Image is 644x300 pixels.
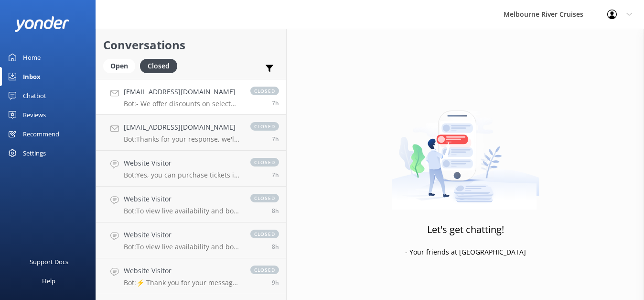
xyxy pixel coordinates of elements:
[96,187,286,222] a: Website VisitorBot:To view live availability and book your Melbourne River Cruise experience, ple...
[124,194,241,204] h4: Website Visitor
[140,60,182,71] a: Closed
[103,36,279,54] h2: Conversations
[23,67,41,86] div: Inbox
[96,151,286,187] a: Website VisitorBot:Yes, you can purchase tickets in person at [GEOGRAPHIC_DATA] (Berth 2) and Fed...
[124,207,241,215] p: Bot: To view live availability and book your Melbourne River Cruise experience, please visit [URL...
[250,230,279,238] span: closed
[272,243,279,251] span: Sep 01 2025 02:37pm (UTC +10:00) Australia/Sydney
[250,194,279,202] span: closed
[124,171,241,179] p: Bot: Yes, you can purchase tickets in person at [GEOGRAPHIC_DATA] (Berth 2) and Federation Wharf ...
[250,87,279,95] span: closed
[405,247,526,257] p: - Your friends at [GEOGRAPHIC_DATA]
[124,243,241,251] p: Bot: To view live availability and book your Melbourne River Cruise experience, please visit: [UR...
[23,124,59,144] div: Recommend
[272,207,279,215] span: Sep 01 2025 02:40pm (UTC +10:00) Australia/Sydney
[272,171,279,179] span: Sep 01 2025 04:00pm (UTC +10:00) Australia/Sydney
[96,222,286,258] a: Website VisitorBot:To view live availability and book your Melbourne River Cruise experience, ple...
[250,122,279,131] span: closed
[42,271,55,290] div: Help
[124,266,241,276] h4: Website Visitor
[392,90,539,210] img: artwork of a man stealing a conversation from at giant smartphone
[124,87,241,97] h4: [EMAIL_ADDRESS][DOMAIN_NAME]
[103,59,135,73] div: Open
[427,222,504,237] h3: Let's get chatting!
[96,258,286,294] a: Website VisitorBot:⚡ Thank you for your message. Our office hours are Mon - Fri 9.30am - 5pm. We'...
[23,86,46,105] div: Chatbot
[96,79,286,115] a: [EMAIL_ADDRESS][DOMAIN_NAME]Bot:- We offer discounts on select experiences for full-time students...
[23,144,46,163] div: Settings
[124,230,241,240] h4: Website Visitor
[14,16,69,32] img: yonder-white-logo.png
[23,48,41,67] div: Home
[23,105,46,124] div: Reviews
[124,158,241,168] h4: Website Visitor
[103,60,140,71] a: Open
[96,115,286,151] a: [EMAIL_ADDRESS][DOMAIN_NAME]Bot:Thanks for your response, we'll get back to you as soon as we can...
[272,278,279,287] span: Sep 01 2025 02:12pm (UTC +10:00) Australia/Sydney
[30,252,68,271] div: Support Docs
[124,100,241,108] p: Bot: - We offer discounts on select experiences for full-time students, seniors, pensioners, host...
[250,266,279,274] span: closed
[124,122,241,133] h4: [EMAIL_ADDRESS][DOMAIN_NAME]
[124,278,241,287] p: Bot: ⚡ Thank you for your message. Our office hours are Mon - Fri 9.30am - 5pm. We'll get back to...
[140,59,177,73] div: Closed
[124,135,241,144] p: Bot: Thanks for your response, we'll get back to you as soon as we can during opening hours.
[272,135,279,143] span: Sep 01 2025 04:13pm (UTC +10:00) Australia/Sydney
[272,99,279,107] span: Sep 01 2025 04:14pm (UTC +10:00) Australia/Sydney
[250,158,279,167] span: closed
